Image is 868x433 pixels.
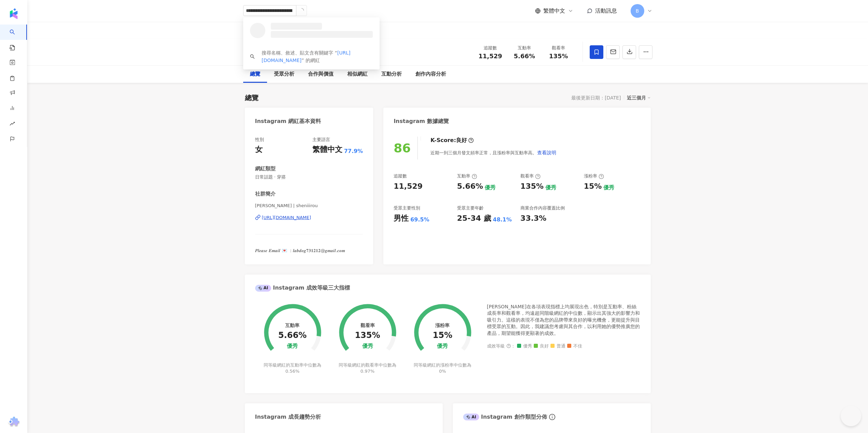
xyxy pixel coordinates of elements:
span: 77.9% [344,148,363,155]
span: 0.97% [361,369,374,374]
div: 網紅類型 [255,165,276,172]
div: 同等級網紅的互動率中位數為 [263,362,322,374]
span: search [250,54,255,59]
div: Instagram 數據總覽 [394,118,449,125]
div: 創作內容分析 [415,70,446,78]
div: 優秀 [603,184,614,191]
div: 11,529 [394,181,423,192]
span: 0.56% [285,369,299,374]
span: [PERSON_NAME] | sheniiirou [255,203,363,209]
img: chrome extension [7,417,20,428]
iframe: Help Scout Beacon - Open [841,406,861,426]
span: 135% [549,53,568,60]
span: 𝑷𝒍𝒆𝒂𝒔𝒆 𝑬𝒎𝒂𝒊𝒍 💌 ：𝒍𝒂𝒃𝒅𝒐𝒈𝟕𝟑𝟏𝟐𝟏𝟐@𝒈𝒎𝒂𝒊𝒍.𝒄𝒐𝒎 [255,248,345,253]
div: 15% [584,181,602,192]
button: 查看說明 [537,146,557,159]
div: 受眾主要性別 [394,205,420,211]
div: 男性 [394,213,409,224]
div: 135% [355,331,380,340]
div: AI [463,414,480,420]
span: 繁體中文 [543,7,565,15]
div: 33.3% [520,213,546,224]
div: 商業合作內容覆蓋比例 [520,205,565,211]
div: 受眾主要年齡 [457,205,484,211]
div: Instagram 創作類型分佈 [463,413,547,421]
div: 互動率 [457,173,477,179]
span: 不佳 [567,344,582,349]
a: [URL][DOMAIN_NAME] [255,215,363,221]
div: 追蹤數 [477,45,503,51]
div: 互動率 [285,323,299,328]
div: 漲粉率 [435,323,450,328]
div: Instagram 成效等級三大指標 [255,284,350,292]
div: 69.5% [410,216,429,223]
div: [PERSON_NAME]在各項表現指標上均展現出色，特別是互動率、粉絲成長率和觀看率，均遠超同階級網紅的中位數，顯示出其強大的影響力和吸引力。這樣的表現不僅為您的品牌帶來良好的曝光機會，更能提... [487,304,641,337]
span: B [636,7,639,15]
div: 優秀 [485,184,496,191]
div: 搜尋名稱、敘述、貼文含有關鍵字 “ ” 的網紅 [262,49,373,64]
div: 優秀 [362,343,373,350]
div: 總覽 [245,93,259,103]
div: 48.1% [493,216,512,223]
div: 優秀 [437,343,448,350]
span: 普通 [550,344,565,349]
div: 觀看率 [361,323,375,328]
div: 觀看率 [520,173,541,179]
div: 86 [394,141,411,155]
div: 最後更新日期：[DATE] [571,95,621,100]
div: 15% [433,331,452,340]
div: 追蹤數 [394,173,407,179]
div: Instagram 成長趨勢分析 [255,413,321,421]
span: rise [10,117,15,132]
div: 優秀 [287,343,298,350]
div: Instagram 網紅基本資料 [255,118,321,125]
div: 主要語言 [312,137,330,143]
span: 5.66% [514,53,535,60]
div: 女 [255,144,263,155]
span: 0% [439,369,446,374]
div: 性別 [255,137,264,143]
span: 良好 [534,344,549,349]
div: 繁體中文 [312,144,342,155]
div: 受眾分析 [274,70,294,78]
div: 互動分析 [381,70,402,78]
div: 135% [520,181,544,192]
div: 近三個月 [627,93,651,102]
span: info-circle [548,413,556,421]
div: 5.66% [278,331,307,340]
div: 觀看率 [546,45,572,51]
div: 成效等級 ： [487,344,641,349]
div: 合作與價值 [308,70,334,78]
div: 5.66% [457,181,483,192]
div: 總覽 [250,70,260,78]
span: 日常話題 · 穿搭 [255,174,363,180]
div: K-Score : [430,137,474,144]
div: 近期一到三個月發文頻率正常，且漲粉率與互動率高。 [430,146,557,159]
a: search [10,25,23,51]
div: 良好 [456,137,467,144]
img: logo icon [8,8,19,19]
div: 優秀 [545,184,556,191]
span: 優秀 [517,344,532,349]
div: 25-34 歲 [457,213,491,224]
div: 社群簡介 [255,190,276,198]
span: 11,529 [479,52,502,60]
div: 同等級網紅的觀看率中位數為 [338,362,397,374]
span: [URL][DOMAIN_NAME] [262,50,350,63]
div: AI [255,285,271,292]
span: loading [299,8,304,13]
div: 互動率 [512,45,538,51]
div: 漲粉率 [584,173,604,179]
div: 同等級網紅的漲粉率中位數為 [413,362,472,374]
div: 相似網紅 [347,70,368,78]
div: [URL][DOMAIN_NAME] [262,215,311,221]
span: 查看說明 [537,150,556,155]
span: 活動訊息 [595,7,617,14]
